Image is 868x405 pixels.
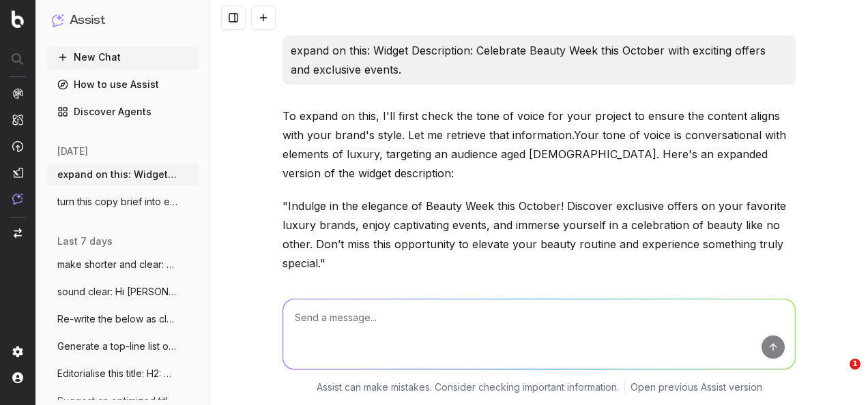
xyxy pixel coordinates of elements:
button: New Chat [46,46,199,68]
button: Re-write the below as clear notes: Art [46,308,199,330]
span: last 7 days [57,235,113,248]
iframe: Intercom live chat [822,359,854,391]
img: Studio [12,167,23,178]
button: make shorter and clear: Online only, sho [46,254,199,275]
button: sound clear: Hi [PERSON_NAME], I hope you're well. [46,281,199,303]
p: Assist can make mistakes. Consider checking important information. [317,380,619,394]
span: expand on this: Widget Description: Cele [57,168,177,181]
img: Activation [12,140,23,152]
span: Editorialise this title: H2: TOP OF THE [57,367,177,380]
button: Generate a top-line list of optimised SE [46,335,199,357]
button: turn this copy brief into event copy: In [46,191,199,213]
img: Intelligence [12,114,23,125]
button: Assist [52,11,194,30]
p: expand on this: Widget Description: Celebrate Beauty Week this October with exciting offers and e... [291,41,787,79]
img: Assist [52,14,64,27]
button: Editorialise this title: H2: TOP OF THE [46,363,199,385]
span: [DATE] [57,145,88,158]
img: Botify logo [12,10,24,28]
p: "Indulge in the elegance of Beauty Week this October! Discover exclusive offers on your favorite ... [283,196,796,273]
img: Assist [12,193,23,205]
span: turn this copy brief into event copy: In [57,195,177,209]
span: sound clear: Hi [PERSON_NAME], I hope you're well. [57,285,177,299]
h1: Assist [70,11,105,30]
span: Re-write the below as clear notes: Art [57,312,177,326]
p: To expand on this, I'll first check the tone of voice for your project to ensure the content alig... [283,106,796,183]
img: Switch project [14,228,22,238]
button: expand on this: Widget Description: Cele [46,164,199,185]
span: 1 [850,359,860,370]
span: make shorter and clear: Online only, sho [57,258,177,271]
a: How to use Assist [46,74,199,95]
a: Discover Agents [46,101,199,123]
span: Generate a top-line list of optimised SE [57,340,177,353]
img: My account [12,372,23,383]
img: Setting [12,346,23,357]
a: Open previous Assist version [631,380,762,394]
img: Analytics [12,88,23,99]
